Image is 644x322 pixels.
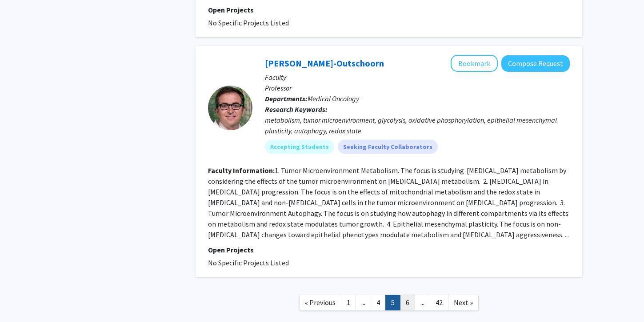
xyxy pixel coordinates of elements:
a: [PERSON_NAME]-Outschoorn [265,58,384,69]
b: Research Keywords: [265,105,328,114]
span: Medical Oncology [308,94,359,103]
mat-chip: Accepting Students [265,140,334,154]
b: Departments: [265,94,308,103]
iframe: Chat [7,282,38,315]
a: 6 [400,295,415,310]
p: Open Projects [208,4,570,15]
a: 42 [430,295,448,310]
a: Previous [299,295,341,310]
button: Compose Request to Ubaldo Martinez-Outschoorn [501,55,570,72]
p: Professor [265,83,570,93]
span: ... [361,298,365,307]
span: « Previous [305,298,336,307]
a: 4 [371,295,386,310]
button: Add Ubaldo Martinez-Outschoorn to Bookmarks [451,55,498,72]
span: ... [420,298,424,307]
b: Faculty Information: [208,166,275,175]
span: Next » [454,298,473,307]
a: Next [448,295,479,310]
span: No Specific Projects Listed [208,258,289,267]
span: No Specific Projects Listed [208,18,289,27]
mat-chip: Seeking Faculty Collaborators [338,140,438,154]
p: Faculty [265,72,570,83]
fg-read-more: 1. Tumor Microenvironment Metabolism. The focus is studying [MEDICAL_DATA] metabolism by consider... [208,166,569,239]
p: Open Projects [208,244,570,255]
div: metabolism, tumor microenvironment, glycolysis, oxidative phosphorylation, epithelial mesenchymal... [265,115,570,136]
nav: Page navigation [196,286,582,322]
a: 5 [385,295,400,310]
a: 1 [341,295,356,310]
